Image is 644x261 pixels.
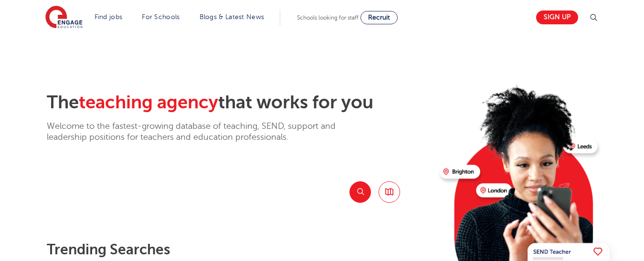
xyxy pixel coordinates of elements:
[349,181,371,203] button: Search
[360,11,398,24] a: Recruit
[47,92,432,114] h2: The that works for you
[368,14,390,21] span: Recruit
[47,121,362,143] p: Welcome to the fastest-growing database of teaching, SEND, support and leadership positions for t...
[47,241,432,258] p: Trending searches
[79,92,218,113] span: teaching agency
[200,13,264,21] a: Blogs & Latest News
[45,6,83,30] img: Engage Education
[95,13,123,21] a: Find jobs
[536,10,578,24] a: Sign up
[297,14,359,21] span: Schools looking for staff
[142,13,179,21] a: For Schools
